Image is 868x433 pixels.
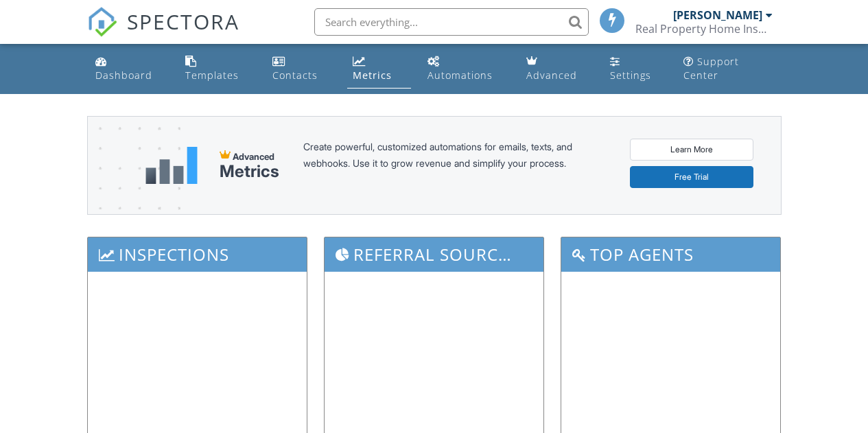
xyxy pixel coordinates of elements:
span: SPECTORA [127,7,239,36]
a: Contacts [267,49,336,89]
a: Automations (Basic) [422,49,510,89]
a: Free Trial [630,166,753,188]
a: Support Center [678,49,778,89]
div: Support Center [683,55,739,82]
input: Search everything... [314,8,589,36]
h3: Top Agents [561,237,780,271]
div: Dashboard [95,69,152,82]
a: Advanced [521,49,594,89]
a: Learn More [630,139,753,161]
div: Metrics [353,69,392,82]
div: Advanced [526,69,577,82]
div: [PERSON_NAME] [673,8,762,22]
img: metrics-aadfce2e17a16c02574e7fc40e4d6b8174baaf19895a402c862ea781aae8ef5b.svg [145,147,198,184]
div: Templates [185,69,239,82]
h3: Inspections [88,237,307,271]
div: Real Property Home Inspections LLC [635,22,773,36]
a: Metrics [347,49,411,89]
a: Templates [180,49,256,89]
a: Dashboard [90,49,169,89]
h3: Referral Sources [325,237,543,271]
a: SPECTORA [87,19,239,47]
div: Settings [610,69,651,82]
img: The Best Home Inspection Software - Spectora [87,7,117,37]
div: Metrics [220,162,279,181]
div: Contacts [272,69,318,82]
div: Automations [427,69,493,82]
div: Create powerful, customized automations for emails, texts, and webhooks. Use it to grow revenue a... [303,139,605,192]
a: Settings [605,49,668,89]
span: Advanced [233,151,274,162]
img: advanced-banner-bg-f6ff0eecfa0ee76150a1dea9fec4b49f333892f74bc19f1b897a312d7a1b2ff3.png [88,117,180,268]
